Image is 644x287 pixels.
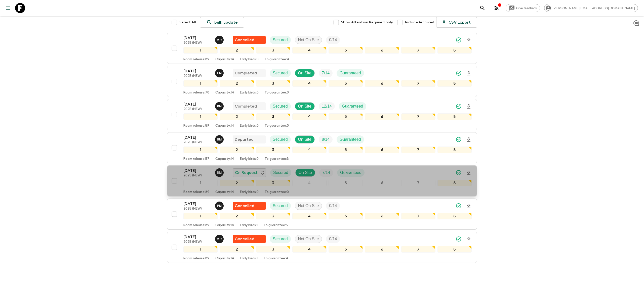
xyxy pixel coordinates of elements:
p: Guaranteed [340,170,361,176]
div: 6 [365,80,399,87]
p: Bulk update [214,19,238,25]
svg: Download Onboarding [466,203,472,209]
p: Early birds: 1 [240,223,258,227]
div: 4 [292,113,327,120]
p: 2025 (NEW) [183,174,211,178]
p: Secured [273,236,288,242]
p: To guarantee: 3 [265,157,289,161]
button: [DATE]2025 (NEW)Mario RangelFlash Pack cancellationSecuredNot On SiteTrip Fill12345678Room releas... [167,33,477,64]
div: 2 [220,47,254,54]
div: 4 [292,147,327,153]
div: Not On Site [295,36,322,44]
div: 4 [292,180,327,186]
p: Early birds: 0 [240,91,259,95]
div: 2 [220,213,254,219]
div: 3 [256,180,290,186]
p: Capacity: 14 [215,91,234,95]
div: Flash Pack cancellation [233,235,266,243]
button: [DATE]2025 (NEW)Bruno MeloDepartedSecuredOn SiteTrip FillGuaranteed12345678Room release:57Capacit... [167,132,477,163]
svg: Synced Successfully [456,70,462,76]
span: Paula Medeiros [215,104,225,108]
p: 12 / 14 [322,103,332,109]
div: 4 [292,246,327,253]
span: Bruno Melo [215,137,225,141]
p: 2025 (NEW) [183,207,211,211]
div: 5 [329,147,363,153]
p: Cancelled [235,203,254,209]
p: M R [217,38,222,42]
div: 6 [365,180,399,186]
p: [DATE] [183,101,211,107]
span: Mario Rangel [215,236,225,240]
span: Eduardo Miranda [215,70,225,74]
p: Completed [235,70,257,76]
p: Cancelled [235,236,254,242]
p: [DATE] [183,201,211,207]
p: Capacity: 14 [215,223,234,227]
div: Secured [270,69,291,77]
button: MR [215,235,225,243]
p: To guarantee: 3 [264,223,288,227]
button: search adventures [477,3,488,13]
svg: Download Onboarding [466,170,472,176]
div: 6 [365,213,399,219]
div: 6 [365,246,399,253]
div: Trip Fill [326,235,340,243]
div: 8 [437,246,472,253]
svg: Download Onboarding [466,104,472,110]
div: Trip Fill [326,36,340,44]
p: Secured [273,37,288,43]
span: Bruno Melo [215,170,225,174]
p: On Request [235,170,258,176]
button: CSV Export [436,17,477,28]
div: Flash Pack cancellation [233,36,266,44]
p: [DATE] [183,35,211,41]
p: [DATE] [183,134,211,140]
p: Capacity: 14 [215,124,234,128]
div: 1 [183,246,218,253]
div: 2 [220,80,254,87]
div: Secured [270,102,291,110]
p: On Site [299,170,312,176]
div: 8 [437,147,472,153]
p: Room release: 89 [183,257,209,261]
svg: Synced Successfully [456,236,462,242]
div: 7 [401,147,435,153]
div: 2 [220,113,254,120]
p: Capacity: 14 [215,190,234,194]
div: Flash Pack cancellation [233,202,266,210]
p: Room release: 59 [183,124,209,128]
div: 5 [329,113,363,120]
div: 5 [329,180,363,186]
p: 2025 (NEW) [183,240,211,244]
div: 5 [329,213,363,219]
div: 7 [401,80,435,87]
button: [DATE]2025 (NEW)Eduardo MirandaCompletedSecuredOn SiteTrip FillGuaranteed12345678Room release:70C... [167,66,477,97]
p: Early birds: 0 [240,58,259,62]
svg: Synced Successfully [456,37,462,43]
p: Capacity: 14 [215,58,234,62]
span: Mario Rangel [215,37,225,41]
p: Room release: 89 [183,190,209,194]
p: P M [217,204,222,208]
p: Cancelled [235,37,254,43]
p: Capacity: 14 [215,157,234,161]
div: 4 [292,80,327,87]
div: 8 [437,180,472,186]
p: Secured [273,170,288,176]
div: Trip Fill [319,102,335,110]
div: Trip Fill [319,169,333,177]
div: 2 [220,180,254,186]
div: Not On Site [295,202,322,210]
div: 8 [437,80,472,87]
span: Select All [179,20,196,25]
div: On Site [295,69,315,77]
div: Secured [270,202,291,210]
p: 0 / 14 [329,203,337,209]
div: 6 [365,47,399,54]
p: 2025 (NEW) [183,41,211,45]
a: Give feedback [506,4,540,12]
button: [DATE]2025 (NEW)Mario RangelFlash Pack cancellationSecuredNot On SiteTrip Fill12345678Room releas... [167,232,477,263]
div: [PERSON_NAME][EMAIL_ADDRESS][DOMAIN_NAME] [544,4,638,12]
a: Bulk update [200,17,244,28]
